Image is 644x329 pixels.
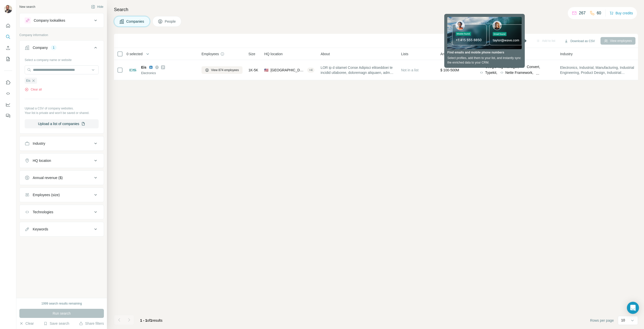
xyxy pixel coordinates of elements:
span: Rows per page [590,318,614,323]
span: Eis [26,78,30,83]
span: Convert, [527,64,540,69]
span: View 874 employees [211,68,239,72]
div: Electronics [141,71,195,75]
span: Industry [560,51,573,56]
div: 1999 search results remaining [42,301,82,306]
span: Annual revenue [440,51,465,56]
span: Employees [202,51,219,56]
span: [GEOGRAPHIC_DATA], [US_STATE] [270,68,305,73]
h4: Search [114,6,638,13]
button: Use Surfe on LinkedIn [4,78,12,87]
span: LOR ip d sitamet Conse Adipisci elitseddoei te incidid utlaboree, doloremagn aliquaen, adm veniam... [320,65,395,75]
span: Google Tag Manager, [485,64,519,69]
button: View 874 employees [202,66,243,74]
span: $ 100-500M [440,68,459,72]
button: Save search [44,321,69,326]
span: of [147,318,150,322]
button: Enrich CSV [4,43,12,52]
p: 267 [579,10,586,16]
button: Industry [20,137,104,149]
span: Not in a list [401,68,418,72]
div: + 4 [307,68,315,72]
span: Size [249,51,255,56]
button: Company lookalikes [20,14,104,26]
span: 0 selected [127,51,143,56]
button: Upload a list of companies [25,119,99,128]
button: HQ location [20,155,104,167]
div: New search [19,5,35,9]
img: LinkedIn logo [149,65,153,69]
button: Clear [19,321,34,326]
button: Buy credits [610,10,633,17]
button: Download as CSV [561,37,598,45]
span: People [165,19,176,24]
span: 1K-5K [249,68,258,73]
p: 60 [597,10,601,16]
div: Annual revenue ($) [33,175,63,180]
button: Employees (size) [20,189,104,201]
p: 10 [621,318,625,323]
span: Typekit, [485,70,497,75]
span: Nette Framework, [505,70,533,75]
button: Company1 [20,42,104,56]
button: Dashboard [4,100,12,109]
span: About [320,51,330,56]
span: 1 - 1 [140,318,147,322]
div: 1 [51,45,57,50]
span: Lists [401,51,408,56]
span: Electronics, Industrial, Manufacturing, Industrial Engineering, Product Design, Industrial Manufa... [560,65,634,75]
div: HQ location [33,158,51,163]
button: Quick start [4,21,12,30]
button: Clear all [25,87,42,92]
span: results [140,318,163,322]
button: Search [4,32,12,41]
div: Employees (size) [33,192,60,197]
div: Industry [33,141,45,146]
p: Upload a CSV of company websites. [25,106,99,111]
button: Use Surfe API [4,89,12,98]
span: HQ location [264,51,283,56]
span: Companies [126,19,145,24]
img: Logo of Eis [129,66,137,74]
div: Select a company name or website [25,56,99,62]
button: Hide [88,3,107,11]
span: 1 [150,318,152,322]
p: Your list is private and won't be saved or shared. [25,111,99,115]
span: 🇺🇸 [264,68,268,73]
span: Technologies [479,51,500,56]
span: Eis [141,65,146,70]
div: Company [33,45,48,50]
div: Keywords [33,227,48,232]
p: Company information [19,33,104,37]
button: Annual revenue ($) [20,172,104,184]
button: Technologies [20,206,104,218]
button: Feedback [4,111,12,120]
button: My lists [4,54,12,64]
button: Share filters [79,321,104,326]
div: Open Intercom Messenger [627,302,639,314]
button: Keywords [20,223,104,235]
div: Company lookalikes [34,18,65,23]
div: Technologies [33,210,53,215]
img: Avatar [4,5,12,13]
